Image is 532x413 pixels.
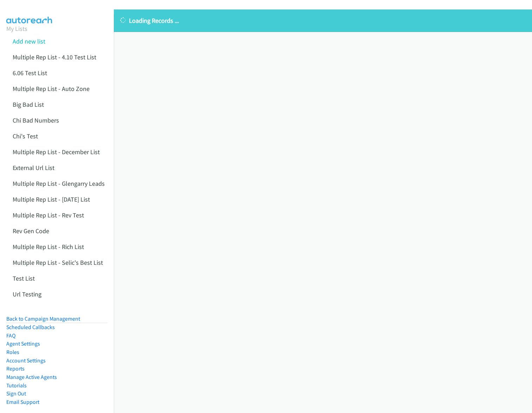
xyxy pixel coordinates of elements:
a: Url Testing [13,290,41,298]
a: My Lists [6,25,27,33]
a: Add new list [13,37,45,45]
a: Roles [6,349,19,355]
a: Tutorials [6,382,27,389]
a: Rev Gen Code [13,227,49,235]
a: Test List [13,274,35,282]
a: Account Settings [6,357,46,364]
a: Manage Active Agents [6,374,57,380]
a: Agent Settings [6,340,40,347]
a: Chi's Test [13,132,38,140]
a: Multiple Rep List - [DATE] List [13,195,90,203]
a: Multiple Rep List - Rich List [13,243,84,251]
a: External Url List [13,164,54,172]
a: Multiple Rep List - Rev Test [13,211,84,219]
a: 6.06 Test List [13,69,47,77]
a: Multiple Rep List - December List [13,148,100,156]
a: Multiple Rep List - Glengarry Leads [13,179,105,188]
a: Email Support [6,399,39,405]
a: Multiple Rep List - 4.10 Test List [13,53,96,61]
a: Multiple Rep List - Auto Zone [13,85,90,93]
a: Scheduled Callbacks [6,324,55,330]
a: Multiple Rep List - Selic's Best List [13,258,103,267]
a: Back to Campaign Management [6,315,80,322]
a: Sign Out [6,390,26,397]
a: FAQ [6,332,15,339]
a: Reports [6,365,25,372]
p: Loading Records ... [120,16,526,25]
a: Big Bad List [13,100,44,109]
a: Chi Bad Numbers [13,116,59,124]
